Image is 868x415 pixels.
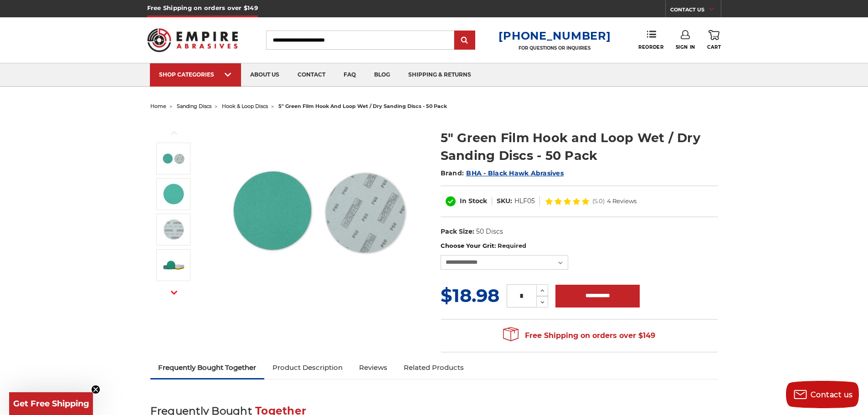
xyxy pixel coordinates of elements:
span: 5" green film hook and loop wet / dry sanding discs - 50 pack [278,103,447,109]
span: Sign In [676,44,695,50]
a: sanding discs [177,103,211,109]
p: FOR QUESTIONS OR INQUIRIES [498,45,611,51]
a: hook & loop discs [222,103,268,109]
input: Submit [456,31,474,50]
span: Brand: [441,169,464,177]
a: about us [241,63,288,87]
small: Required [498,242,526,249]
a: Reorder [638,30,663,50]
a: Cart [707,30,721,50]
dt: SKU: [497,196,512,206]
button: Next [163,283,185,302]
span: In Stock [460,197,487,205]
img: Side-by-side 5-inch green film hook and loop sanding disc p60 grit and loop back [228,119,411,302]
h1: 5" Green Film Hook and Loop Wet / Dry Sanding Discs - 50 Pack [441,129,718,164]
a: Related Products [395,358,472,378]
dt: Pack Size: [441,227,474,236]
a: home [150,103,166,109]
a: Frequently Bought Together [150,358,265,378]
button: Contact us [786,381,859,408]
dd: HLF05 [514,196,535,206]
span: Reorder [638,44,663,50]
span: Free Shipping on orders over $149 [503,327,655,345]
button: Close teaser [91,385,100,394]
img: BHA bulk pack box with 50 5-inch green film hook and loop sanding discs p120 grit [162,254,185,277]
a: CONTACT US [670,5,721,17]
span: Get Free Shipping [13,399,89,409]
img: 5-inch 60-grit green film abrasive polyester film hook and loop sanding disc for welding, metalwo... [162,183,185,205]
a: BHA - Black Hawk Abrasives [466,169,564,177]
div: SHOP CATEGORIES [159,71,232,78]
label: Choose Your Grit: [441,241,718,251]
span: $18.98 [441,284,499,307]
a: [PHONE_NUMBER] [498,29,611,42]
img: Empire Abrasives [147,22,238,58]
span: (5.0) [592,198,605,204]
div: Get Free ShippingClose teaser [9,392,93,415]
img: Side-by-side 5-inch green film hook and loop sanding disc p60 grit and loop back [162,147,185,170]
a: shipping & returns [399,63,480,87]
img: 5-inch hook and loop backing detail on green film disc for sanding on stainless steel, automotive... [162,218,185,241]
button: Previous [163,123,185,143]
a: faq [334,63,365,87]
a: contact [288,63,334,87]
span: 4 Reviews [607,198,637,204]
a: blog [365,63,399,87]
dd: 50 Discs [476,227,503,236]
a: Reviews [351,358,395,378]
span: Cart [707,44,721,50]
span: Contact us [811,390,853,399]
a: Product Description [264,358,351,378]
